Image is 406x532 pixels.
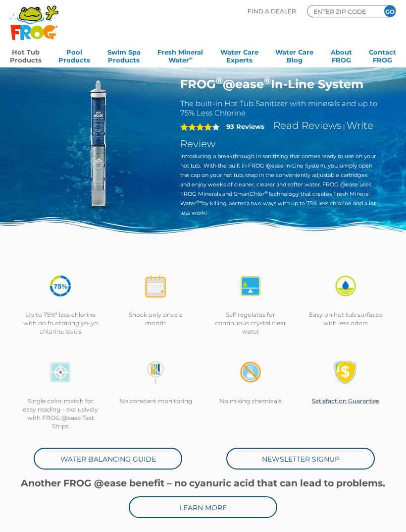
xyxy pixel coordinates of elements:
span: 4 [180,123,212,131]
a: Water Balancing Guide [34,448,182,470]
img: icon-atease-75percent-less [49,274,72,298]
p: Self regulates for continuous crystal clear water [213,310,288,336]
img: inline-system.png [28,77,165,215]
a: AboutFROG [331,45,352,65]
h1: Another FROG @ease benefit – no cyanuric acid that can lead to problems. [13,478,393,489]
p: Introducing a breakthrough in sanitizing that comes ready to use on your hot tub. With the built ... [180,152,379,218]
a: PoolProducts [58,45,90,65]
a: Water CareBlog [275,45,313,65]
h2: The built-in Hot Tub Sanitizer with minerals and up to 75% Less Chlorine [180,99,379,118]
p: Shock only once a month [118,310,193,327]
p: Find A Dealer [248,5,296,17]
sup: ∞ [189,56,193,61]
sup: ® [264,75,271,86]
img: icon-atease-color-match [49,360,72,384]
img: icon-atease-easy-on [334,274,357,298]
a: Water CareExperts [220,45,258,65]
strong: 93 Reviews [226,122,264,130]
p: No constant monitoring [118,397,193,405]
sup: ® [216,75,223,86]
a: ContactFROG [369,45,396,65]
a: Read Reviews [273,119,342,131]
a: Hot TubProducts [10,45,42,65]
span: | [343,123,345,130]
a: Fresh MineralWater∞ [157,45,203,65]
p: No mixing chemicals [213,397,288,405]
sup: ®∞ [196,199,203,204]
p: Easy on hot tub surfaces with less odors [308,310,383,327]
img: Satisfaction Guarantee Icon [334,360,357,384]
a: Newsletter Signup [226,448,375,470]
a: Satisfaction Guarantee [312,397,379,405]
input: Zip Code Form [312,7,372,16]
h1: FROG @ease In-Line System [180,77,379,91]
p: Up to 75%* less chlorine with no frustrating yo-yo chlorine levels [23,310,98,336]
img: no-mixing1 [239,360,262,384]
img: icon-atease-self-regulates [239,274,262,298]
img: no-constant-monitoring1 [144,360,167,384]
img: icon-atease-shock-once [144,274,167,298]
a: Learn More [129,496,277,518]
p: Single color match for easy reading – exclusively with FROG @ease Test Strips [23,397,98,430]
a: Swim SpaProducts [107,45,141,65]
sup: ® [264,190,268,195]
input: GO [384,5,396,17]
